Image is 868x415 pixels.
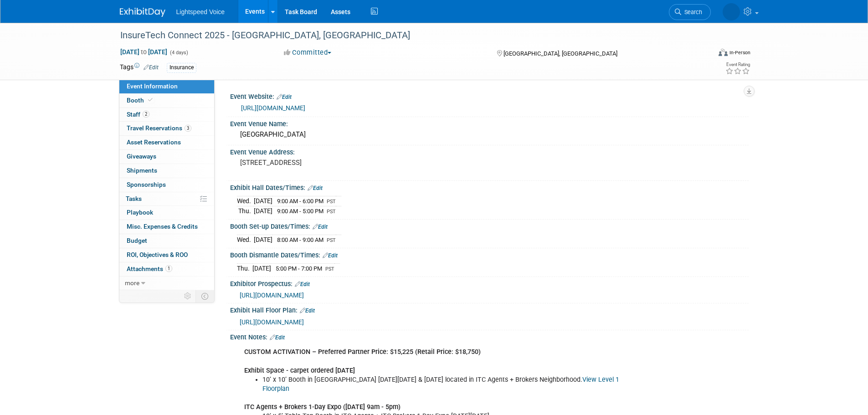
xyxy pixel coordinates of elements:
td: [DATE] [252,264,271,273]
a: Edit [277,94,292,100]
div: Exhibit Hall Dates/Times: [230,181,749,193]
div: InsureTech Connect 2025 - [GEOGRAPHIC_DATA], [GEOGRAPHIC_DATA] [117,27,697,44]
a: [URL][DOMAIN_NAME] [240,292,304,299]
button: Committed [281,48,335,57]
i: Booth reservation complete [148,97,153,102]
span: 2 [143,111,149,118]
span: [DATE] [DATE] [120,48,168,56]
span: 9:00 AM - 5:00 PM [277,208,324,215]
span: Budget [127,237,147,244]
span: Misc. Expenses & Credits [127,223,198,230]
b: Exhibit Space - carpet ordered [DATE] [244,367,355,374]
a: View Level 1 Floorplan [262,376,619,393]
img: ExhibitDay [120,8,165,17]
a: Edit [313,224,328,230]
a: Edit [144,64,159,71]
span: Shipments [127,167,157,174]
span: Search [681,9,702,15]
div: Event Website: [230,90,749,102]
td: Thu. [237,264,252,273]
a: Search [669,4,711,20]
a: Misc. Expenses & Credits [119,220,214,234]
span: 3 [185,125,191,132]
td: Wed. [237,196,254,206]
div: Booth Dismantle Dates/Times: [230,248,749,260]
a: Event Information [119,80,214,93]
div: Insurance [167,63,196,72]
a: Playbook [119,206,214,220]
img: Alexis Snowbarger [723,3,740,20]
td: Wed. [237,235,254,245]
li: 10’ x 10’ Booth in [GEOGRAPHIC_DATA] [DATE][DATE] & [DATE] located in ITC Agents + Brokers Neighb... [262,375,643,394]
a: Booth [119,94,214,108]
span: PST [327,209,336,215]
div: [GEOGRAPHIC_DATA] [237,128,742,142]
td: Tags [120,62,159,73]
td: [DATE] [254,206,272,216]
span: more [125,279,139,287]
a: Shipments [119,164,214,178]
a: Edit [300,307,315,314]
span: Staff [127,111,149,118]
pre: [STREET_ADDRESS] [240,159,436,167]
span: Booth [127,97,154,104]
div: Event Venue Name: [230,117,749,128]
img: Format-Inperson.png [719,49,728,56]
div: Event Notes: [230,330,749,342]
a: Edit [295,281,310,287]
div: Exhibitor Prospectus: [230,277,749,289]
a: [URL][DOMAIN_NAME] [241,104,305,112]
a: ROI, Objectives & ROO [119,248,214,262]
div: Exhibit Hall Floor Plan: [230,303,749,315]
span: 1 [165,265,172,272]
div: Event Format [657,47,751,61]
span: (4 days) [169,50,188,56]
div: Booth Set-up Dates/Times: [230,220,749,231]
span: Giveaways [127,153,156,160]
span: Attachments [127,265,172,272]
span: Asset Reservations [127,138,181,146]
span: Event Information [127,82,178,90]
a: Travel Reservations3 [119,122,214,135]
b: CUSTOM ACTIVATION – Preferred Partner Price: $15,225 (Retail Price: $18,750) [244,348,481,356]
span: PST [327,237,336,243]
a: [URL][DOMAIN_NAME] [240,318,304,326]
span: to [139,48,148,56]
div: Event Rating [725,62,750,67]
span: PST [327,199,336,205]
td: [DATE] [254,235,272,245]
span: PST [325,266,334,272]
div: In-Person [729,49,750,56]
a: Tasks [119,192,214,206]
b: ITC Agents + Brokers 1-Day Expo ([DATE] 9am - 5pm) [244,403,401,411]
a: Edit [308,185,323,191]
span: ROI, Objectives & ROO [127,251,188,258]
span: Lightspeed Voice [176,8,225,15]
span: 5:00 PM - 7:00 PM [276,265,322,272]
a: Edit [323,252,338,259]
div: Event Venue Address: [230,145,749,157]
a: Edit [270,334,285,341]
a: Asset Reservations [119,136,214,149]
td: Toggle Event Tabs [195,290,214,302]
span: Sponsorships [127,181,166,188]
span: Playbook [127,209,153,216]
span: 9:00 AM - 6:00 PM [277,198,324,205]
a: Giveaways [119,150,214,164]
td: [DATE] [254,196,272,206]
td: Thu. [237,206,254,216]
span: Travel Reservations [127,124,191,132]
td: Personalize Event Tab Strip [180,290,196,302]
a: Attachments1 [119,262,214,276]
a: more [119,277,214,290]
a: Budget [119,234,214,248]
span: [GEOGRAPHIC_DATA], [GEOGRAPHIC_DATA] [503,50,617,57]
span: 8:00 AM - 9:00 AM [277,236,324,243]
a: Staff2 [119,108,214,122]
a: Sponsorships [119,178,214,192]
span: Tasks [126,195,142,202]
